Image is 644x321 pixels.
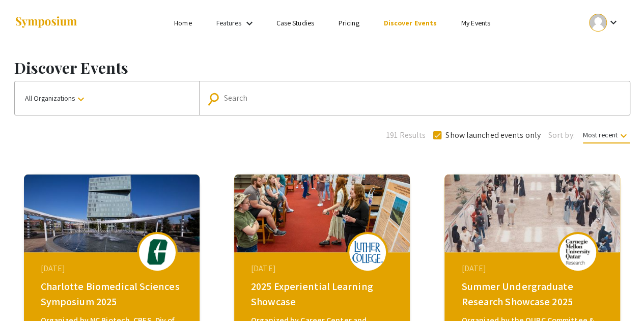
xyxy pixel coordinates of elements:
[41,262,185,275] div: [DATE]
[618,130,630,142] mat-icon: keyboard_arrow_down
[14,16,78,30] img: Symposium by ForagerOne
[41,279,185,309] div: Charlotte Biomedical Sciences Symposium 2025
[8,275,43,313] iframe: Chat
[14,59,630,77] h1: Discover Events
[276,18,314,27] a: Case Studies
[142,239,173,265] img: biomedical-sciences2025_eventLogo_e7ea32_.png
[352,241,383,263] img: 2025-experiential-learning-showcase_eventLogo_377aea_.png
[339,18,359,27] a: Pricing
[234,174,410,252] img: 2025-experiential-learning-showcase_eventCoverPhoto_3051d9__thumb.jpg
[383,18,437,27] a: Discover Events
[444,174,620,252] img: summer-undergraduate-research-showcase-2025_eventCoverPhoto_d7183b__thumb.jpg
[25,94,87,103] span: All Organizations
[578,11,630,34] button: Expand account dropdown
[461,279,606,309] div: Summer Undergraduate Research Showcase 2025
[209,90,223,108] mat-icon: Search
[548,129,575,141] span: Sort by:
[251,262,396,275] div: [DATE]
[607,16,619,28] mat-icon: Expand account dropdown
[15,81,199,115] button: All Organizations
[445,129,541,141] span: Show launched events only
[24,174,200,252] img: biomedical-sciences2025_eventCoverPhoto_f0c029__thumb.jpg
[386,129,426,141] span: 191 Results
[583,130,630,143] span: Most recent
[461,262,606,275] div: [DATE]
[461,18,490,27] a: My Events
[575,126,638,144] button: Most recent
[216,18,242,27] a: Features
[243,17,256,30] mat-icon: Expand Features list
[75,93,87,105] mat-icon: keyboard_arrow_down
[174,18,191,27] a: Home
[251,279,396,309] div: 2025 Experiential Learning Showcase
[563,239,593,265] img: summer-undergraduate-research-showcase-2025_eventLogo_367938_.png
